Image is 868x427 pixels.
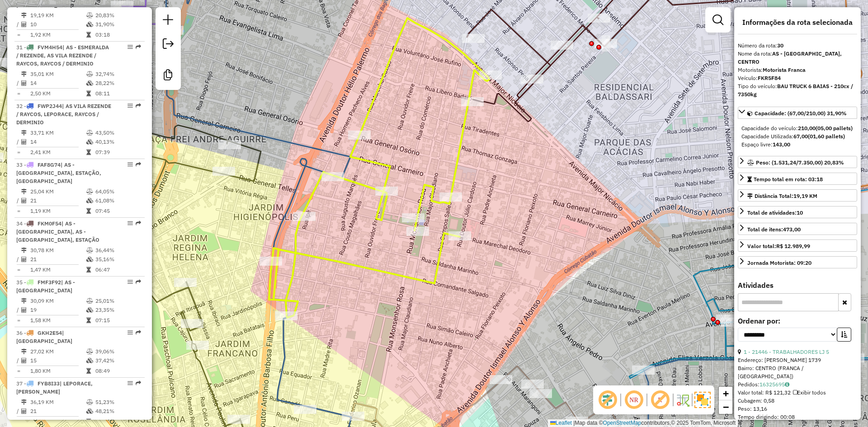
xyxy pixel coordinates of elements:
[95,20,141,29] td: 31,90%
[30,316,86,325] td: 1,58 KM
[95,407,141,416] td: 48,21%
[738,413,857,421] div: Tempo dirigindo: 00:08
[16,220,99,243] span: | AS - [GEOGRAPHIC_DATA], AS - [GEOGRAPHIC_DATA], ESTAÇÃO
[723,401,729,413] span: −
[16,356,21,365] td: /
[21,22,27,27] i: Total de Atividades
[798,125,816,131] strong: 210,00
[95,255,141,264] td: 35,16%
[16,103,111,126] span: | AS VILA REZENDE / RAYCOS, LEPORACE, RAYCOS / DERMINIO
[30,366,86,375] td: 1,80 KM
[86,267,91,272] i: Tempo total em rota
[21,298,27,304] i: Distância Total
[747,192,817,200] div: Distância Total:
[738,189,857,202] a: Distância Total:19,19 KM
[738,50,857,66] div: Nome da rota:
[30,296,86,305] td: 30,09 KM
[127,330,133,335] em: Opções
[127,162,133,167] em: Opções
[675,393,690,407] img: Fluxo de ruas
[38,279,61,286] span: FMF3F92
[16,329,72,344] span: 36 -
[747,209,803,216] span: Total de atividades:
[38,220,61,227] span: FKM0F54
[793,192,817,199] span: 19,19 KM
[16,161,101,184] span: 33 -
[30,148,86,157] td: 2,41 KM
[741,141,854,149] div: Espaço livre:
[785,382,789,387] i: Observações
[30,407,86,416] td: 21
[127,279,133,285] em: Opções
[741,124,854,132] div: Capacidade do veículo:
[127,380,133,386] em: Opções
[16,380,93,395] span: | LEPORACE, [PERSON_NAME]
[95,305,141,314] td: 23,35%
[808,133,845,140] strong: (01,60 pallets)
[738,83,853,98] strong: BAU TRUCK 6 BAIAS - 210cx / 7350kg
[16,137,21,146] td: /
[38,161,61,168] span: FAF8G74
[738,223,857,235] a: Total de itens:473,00
[86,257,93,262] i: % de utilização da cubagem
[86,248,93,253] i: % de utilização do peso
[95,128,141,137] td: 43,50%
[16,279,75,294] span: 35 -
[86,318,91,323] i: Tempo total em rota
[86,399,93,405] i: % de utilização do peso
[159,66,177,86] a: Criar modelo
[741,132,854,141] div: Capacidade Utilizada:
[738,42,857,50] div: Número da rota:
[86,130,93,136] i: % de utilização do peso
[16,161,101,184] span: | AS - [GEOGRAPHIC_DATA], ESTAÇÃO, [GEOGRAPHIC_DATA]
[95,196,141,205] td: 61,08%
[30,20,86,29] td: 10
[738,66,857,74] div: Motorista:
[30,255,86,264] td: 21
[86,208,91,214] i: Tempo total em rota
[30,246,86,255] td: 30,78 KM
[30,89,86,98] td: 2,50 KM
[30,187,86,196] td: 25,04 KM
[86,71,93,77] i: % de utilização do peso
[738,389,857,397] div: Valor total: R$ 121,32
[95,398,141,407] td: 51,23%
[738,18,857,27] h4: Informações da rota selecionada
[159,35,177,55] a: Exportar sessão
[95,316,141,325] td: 07:15
[95,417,141,426] td: 09:19
[136,221,141,226] em: Rota exportada
[738,380,857,389] div: Pedidos:
[136,330,141,335] em: Rota exportada
[747,242,810,250] div: Valor total:
[16,407,21,416] td: /
[86,307,93,313] i: % de utilização da cubagem
[95,70,141,79] td: 32,74%
[738,397,857,405] div: Cubagem: 0,58
[38,329,62,336] span: GKH2E54
[21,198,27,203] i: Total de Atividades
[738,74,857,82] div: Veículo:
[759,381,789,388] a: 16325695
[719,387,732,400] a: Zoom in
[21,399,27,405] i: Distância Total
[127,221,133,226] em: Opções
[86,13,93,18] i: % de utilização do peso
[16,44,109,67] span: | AS - ESMERALDA / REZENDE, AS VILA REZENDE / RAYCOS, RAYCOS / DERMINIO
[837,328,851,342] button: Ordem crescente
[30,356,86,365] td: 15
[86,189,93,194] i: % de utilização do peso
[95,265,141,274] td: 06:47
[95,356,141,365] td: 37,42%
[755,110,847,117] span: Capacidade: (67,00/210,00) 31,90%
[16,20,21,29] td: /
[86,419,91,424] i: Tempo total em rota
[16,279,75,294] span: | AS - [GEOGRAPHIC_DATA]
[16,366,21,375] td: =
[127,44,133,50] em: Opções
[38,380,60,387] span: FYB8I33
[694,392,711,408] img: Exibir/Ocultar setores
[30,79,86,88] td: 14
[597,389,618,411] span: Exibir deslocamento
[86,349,93,354] i: % de utilização do peso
